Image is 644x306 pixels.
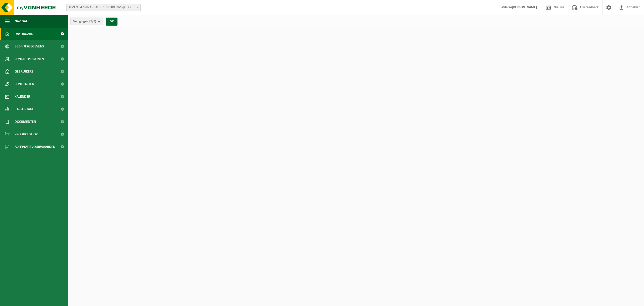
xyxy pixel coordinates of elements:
[15,115,36,128] span: Documenten
[15,90,30,103] span: Kalender
[89,20,96,23] count: (2/2)
[512,6,537,9] strong: [PERSON_NAME]
[15,141,55,153] span: Acceptatievoorwaarden
[15,15,30,28] span: Navigatie
[15,53,44,65] span: Contactpersonen
[67,4,140,11] span: 10-971547 - INARI AGRICULTURE NV - DEINZE
[15,28,33,40] span: Dashboard
[15,78,34,90] span: Contracten
[15,103,34,115] span: Rapportage
[66,4,141,11] span: 10-971547 - INARI AGRICULTURE NV - DEINZE
[106,18,117,26] button: OK
[70,18,103,25] button: Vestigingen(2/2)
[73,18,96,25] span: Vestigingen
[15,128,37,141] span: Product Shop
[15,65,33,78] span: Gebruikers
[15,40,44,53] span: Bedrijfsgegevens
